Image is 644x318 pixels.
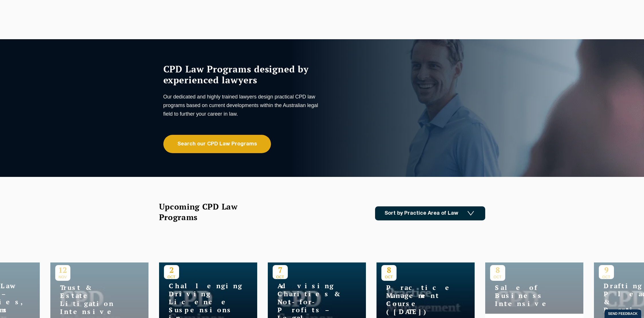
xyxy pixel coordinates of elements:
p: 2 [164,265,179,275]
span: OCT [273,275,288,279]
a: Search our CPD Law Programs [163,135,271,153]
p: Our dedicated and highly trained lawyers design practical CPD law programs based on current devel... [163,92,321,118]
span: OCT [164,275,179,279]
img: Icon [467,211,474,216]
h1: CPD Law Programs designed by experienced lawyers [163,64,321,85]
p: 7 [273,265,288,275]
h2: Upcoming CPD Law Programs [159,201,252,222]
h4: Practice Management Course ([DATE]) [381,284,453,316]
p: 8 [381,265,397,275]
a: Sort by Practice Area of Law [375,206,485,220]
span: OCT [381,275,397,279]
